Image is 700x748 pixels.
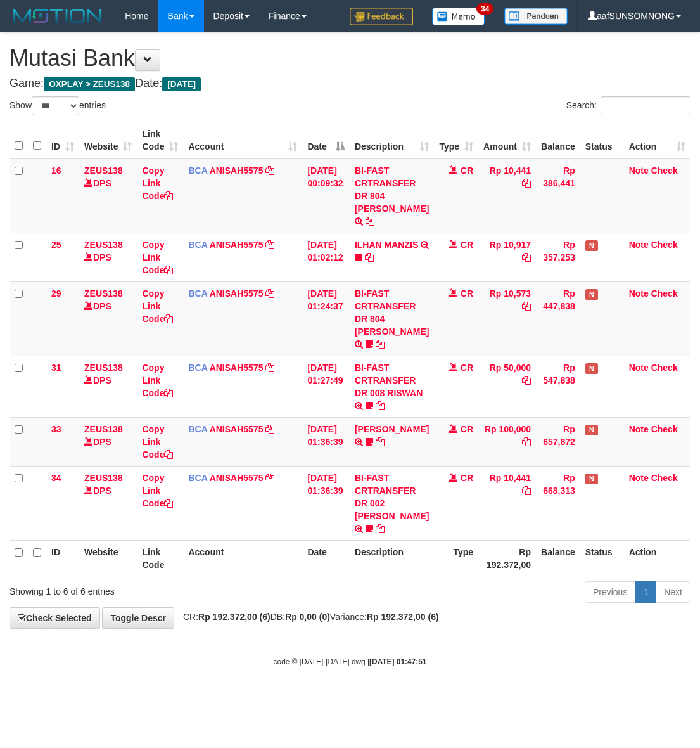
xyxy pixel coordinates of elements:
[522,486,531,496] a: Copy Rp 10,441 to clipboard
[210,240,264,250] a: ANISAH5575
[478,540,536,576] th: Rp 192.372,00
[84,288,123,299] a: ZEUS138
[79,417,137,466] td: DPS
[177,612,439,622] span: CR: DB: Variance:
[376,401,385,411] a: Copy BI-FAST CRTRANSFER DR 008 RISWAN to clipboard
[51,240,61,250] span: 25
[350,8,413,25] img: Feedback.jpg
[79,281,137,356] td: DPS
[10,6,106,25] img: MOTION_logo.png
[434,122,478,158] th: Type: activate to sort column ascending
[79,466,137,540] td: DPS
[142,473,173,508] a: Copy Link Code
[536,356,580,417] td: Rp 547,838
[376,437,385,447] a: Copy NURUL CHOMARIYAH to clipboard
[601,96,690,115] input: Search:
[102,607,174,629] a: Toggle Descr
[265,288,274,299] a: Copy ANISAH5575 to clipboard
[355,424,429,434] a: [PERSON_NAME]
[210,424,264,434] a: ANISAH5575
[46,122,79,158] th: ID: activate to sort column ascending
[624,122,690,158] th: Action: activate to sort column ascending
[350,158,434,233] td: BI-FAST CRTRANSFER DR 804 [PERSON_NAME]
[285,612,330,622] strong: Rp 0,00 (0)
[302,233,349,281] td: [DATE] 01:02:12
[461,240,473,250] span: CR
[585,425,598,435] span: Has Note
[629,165,649,176] a: Note
[522,178,531,188] a: Copy Rp 10,441 to clipboard
[478,158,536,233] td: Rp 10,441
[476,3,493,15] span: 34
[461,165,473,176] span: CR
[46,540,79,576] th: ID
[651,363,678,373] a: Check
[302,417,349,466] td: [DATE] 01:36:39
[629,288,649,299] a: Note
[366,216,374,226] a: Copy BI-FAST CRTRANSFER DR 804 AGUS SALIM to clipboard
[188,165,207,176] span: BCA
[84,363,123,373] a: ZEUS138
[84,424,123,434] a: ZEUS138
[188,424,207,434] span: BCA
[629,424,649,434] a: Note
[265,165,274,176] a: Copy ANISAH5575 to clipboard
[188,473,207,483] span: BCA
[350,356,434,417] td: BI-FAST CRTRANSFER DR 008 RISWAN
[478,466,536,540] td: Rp 10,441
[198,612,270,622] strong: Rp 192.372,00 (6)
[183,122,302,158] th: Account: activate to sort column ascending
[265,363,274,373] a: Copy ANISAH5575 to clipboard
[188,288,207,299] span: BCA
[302,540,349,576] th: Date
[478,417,536,466] td: Rp 100,000
[585,289,598,300] span: Has Note
[651,165,678,176] a: Check
[32,96,79,115] select: Showentries
[585,363,598,374] span: Has Note
[629,473,649,483] a: Note
[265,424,274,434] a: Copy ANISAH5575 to clipboard
[432,8,485,25] img: Button%20Memo.svg
[651,473,678,483] a: Check
[504,8,568,25] img: panduan.png
[536,158,580,233] td: Rp 386,441
[210,363,264,373] a: ANISAH5575
[79,540,137,576] th: Website
[302,122,349,158] th: Date: activate to sort column descending
[585,240,598,251] span: Has Note
[51,288,61,299] span: 29
[183,540,302,576] th: Account
[369,657,426,666] strong: [DATE] 01:47:51
[629,240,649,250] a: Note
[44,77,135,91] span: OXPLAY > ZEUS138
[265,240,274,250] a: Copy ANISAH5575 to clipboard
[434,540,478,576] th: Type
[536,466,580,540] td: Rp 668,313
[350,281,434,356] td: BI-FAST CRTRANSFER DR 804 [PERSON_NAME]
[461,473,473,483] span: CR
[302,158,349,233] td: [DATE] 00:09:32
[51,165,61,176] span: 16
[350,466,434,540] td: BI-FAST CRTRANSFER DR 002 [PERSON_NAME]
[651,288,678,299] a: Check
[376,524,385,534] a: Copy BI-FAST CRTRANSFER DR 002 AYU AGUSTINA to clipboard
[84,473,123,483] a: ZEUS138
[478,122,536,158] th: Amount: activate to sort column ascending
[536,540,580,576] th: Balance
[10,46,690,71] h1: Mutasi Bank
[51,473,61,483] span: 34
[10,580,282,598] div: Showing 1 to 6 of 6 entries
[376,339,385,349] a: Copy BI-FAST CRTRANSFER DR 804 AMANDA ANGGI PRAYO to clipboard
[624,540,690,576] th: Action
[478,281,536,356] td: Rp 10,573
[210,165,264,176] a: ANISAH5575
[274,657,427,666] small: code © [DATE]-[DATE] dwg |
[84,240,123,250] a: ZEUS138
[188,240,207,250] span: BCA
[142,424,173,460] a: Copy Link Code
[635,581,656,603] a: 1
[367,612,439,622] strong: Rp 192.372,00 (6)
[10,607,100,629] a: Check Selected
[10,77,690,90] h4: Game: Date:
